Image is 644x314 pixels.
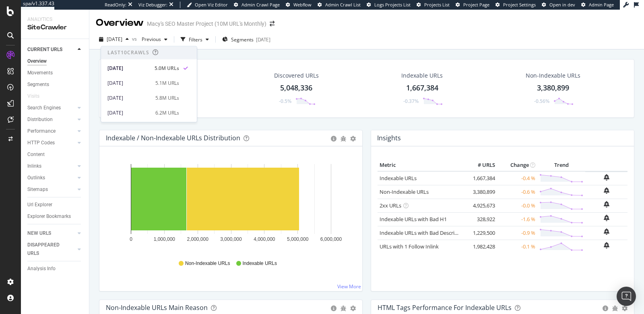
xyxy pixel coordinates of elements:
[27,201,83,209] a: Url Explorer
[27,104,75,112] a: Search Engines
[341,136,346,142] div: bug
[350,306,356,311] div: gear
[622,306,627,311] div: gear
[367,2,411,8] a: Logs Projects List
[155,94,179,102] div: 5.8M URLs
[534,98,549,105] div: -0.56%
[256,36,270,43] div: [DATE]
[27,150,83,159] a: Content
[219,33,274,46] button: Segments[DATE]
[27,162,75,170] a: Inlinks
[27,174,45,182] div: Outlinks
[27,241,68,258] div: DISAPPEARED URLS
[27,139,75,147] a: HTTP Codes
[280,83,312,93] div: 5,048,336
[27,127,56,135] div: Performance
[463,2,489,8] span: Project Page
[243,260,277,267] span: Indexable URLs
[465,159,497,171] th: # URLS
[105,2,126,8] div: ReadOnly:
[542,2,575,8] a: Open in dev
[274,72,319,80] div: Discovered URLs
[378,304,512,312] div: HTML Tags Performance for Indexable URLs
[27,45,62,54] div: CURRENT URLS
[417,2,450,8] a: Projects List
[497,212,537,226] td: -1.6 %
[106,304,208,312] div: Non-Indexable URLs Main Reason
[27,69,83,77] a: Movements
[537,159,585,171] th: Trend
[242,2,280,8] span: Admin Crawl Page
[325,2,361,8] span: Admin Crawl List
[318,2,361,8] a: Admin Crawl List
[27,45,75,54] a: CURRENT URLS
[503,2,536,8] span: Project Settings
[424,2,450,8] span: Projects List
[604,201,609,207] div: bell-plus
[350,136,356,142] div: gear
[234,2,280,8] a: Admin Crawl Page
[178,33,212,46] button: Filters
[155,80,179,87] div: 5.1M URLs
[27,265,83,273] a: Analysis Info
[27,229,75,238] a: NEW URLS
[617,287,636,306] div: Open Intercom Messenger
[27,104,61,112] div: Search Engines
[27,115,53,124] div: Distribution
[27,92,39,101] div: Visits
[27,150,45,159] div: Content
[549,2,575,8] span: Open in dev
[320,236,342,242] text: 6,000,000
[138,33,171,46] button: Previous
[27,212,83,221] a: Explorer Bookmarks
[154,236,175,242] text: 1,000,000
[107,109,151,117] div: [DATE]
[287,236,309,242] text: 5,000,000
[27,23,83,32] div: SiteCrawler
[270,21,275,27] div: arrow-right-arrow-left
[604,228,609,235] div: bell-plus
[27,162,41,170] div: Inlinks
[612,306,618,311] div: bug
[187,236,208,242] text: 2,000,000
[132,35,138,42] span: vs
[27,80,83,89] a: Segments
[27,69,53,77] div: Movements
[497,159,537,171] th: Change
[106,159,356,252] svg: A chart.
[589,2,614,8] span: Admin Page
[27,229,51,238] div: NEW URLS
[254,236,275,242] text: 4,000,000
[130,236,132,242] text: 0
[526,72,580,80] div: Non-Indexable URLs
[27,80,49,89] div: Segments
[96,33,132,46] button: [DATE]
[27,57,83,66] a: Overview
[497,171,537,185] td: -0.4 %
[497,199,537,212] td: -0.0 %
[465,212,497,226] td: 328,922
[138,36,161,43] span: Previous
[107,94,151,102] div: [DATE]
[465,185,497,199] td: 3,380,899
[107,49,149,56] div: Last 10 Crawls
[231,36,254,43] span: Segments
[456,2,489,8] a: Project Page
[189,36,202,43] div: Filters
[106,134,240,142] div: Indexable / Non-Indexable URLs Distribution
[155,109,179,117] div: 6.2M URLs
[27,212,71,221] div: Explorer Bookmarks
[465,226,497,240] td: 1,229,500
[604,215,609,221] div: bell-plus
[497,185,537,199] td: -0.6 %
[377,133,401,144] h4: Insights
[604,174,609,181] div: bell-plus
[495,2,536,8] a: Project Settings
[27,241,75,258] a: DISAPPEARED URLS
[380,215,447,223] a: Indexable URLs with Bad H1
[497,226,537,240] td: -0.9 %
[27,115,75,124] a: Distribution
[27,185,48,194] div: Sitemaps
[380,202,401,209] a: 2xx URLs
[604,242,609,248] div: bell-plus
